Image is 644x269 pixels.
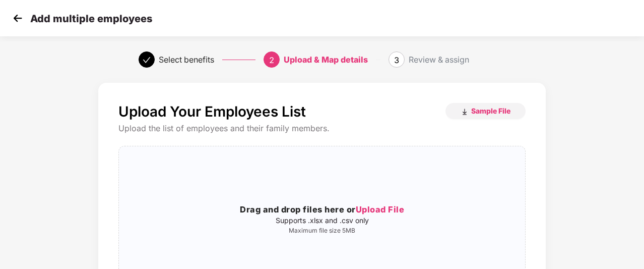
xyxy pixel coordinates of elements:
[30,13,152,25] p: Add multiple employees
[10,11,25,26] img: svg+xml;base64,PHN2ZyB4bWxucz0iaHR0cDovL3d3dy53My5vcmcvMjAwMC9zdmciIHdpZHRoPSIzMCIgaGVpZ2h0PSIzMC...
[394,55,399,65] span: 3
[269,55,274,65] span: 2
[119,227,525,235] p: Maximum file size 5MB
[471,106,510,116] span: Sample File
[284,51,368,68] div: Upload & Map details
[118,103,306,120] p: Upload Your Employees List
[118,123,526,134] div: Upload the list of employees and their family members.
[119,217,525,225] p: Supports .xlsx and .csv only
[461,108,469,116] img: download_icon
[119,203,525,217] h3: Drag and drop files here or
[159,51,214,68] div: Select benefits
[409,51,469,68] div: Review & assign
[356,204,405,214] span: Upload File
[445,103,526,119] button: Sample File
[143,56,151,64] span: check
